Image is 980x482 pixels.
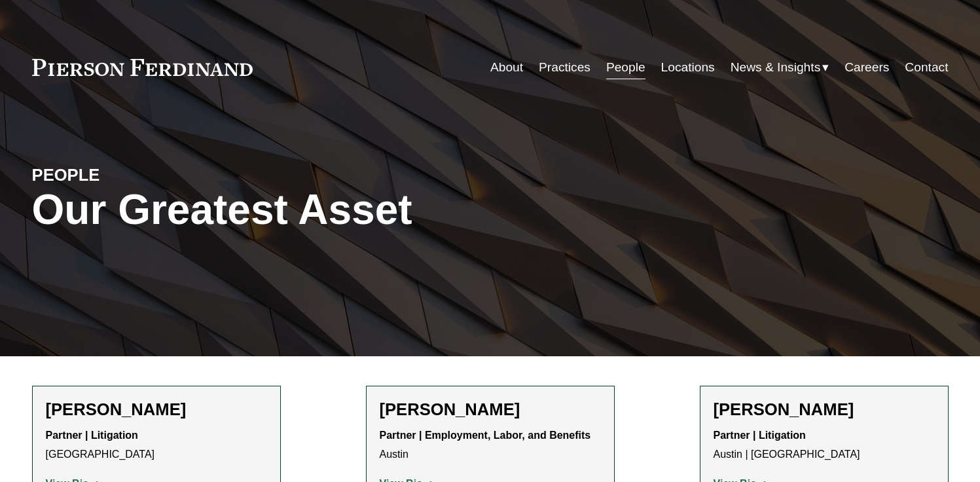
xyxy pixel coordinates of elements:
[731,55,829,80] a: folder dropdown
[539,55,590,80] a: Practices
[380,426,601,464] p: Austin
[905,55,948,80] a: Contact
[46,430,138,441] strong: Partner | Litigation
[380,399,601,420] h2: [PERSON_NAME]
[46,426,267,464] p: [GEOGRAPHIC_DATA]
[32,164,261,185] h4: PEOPLE
[731,56,821,79] span: News & Insights
[380,430,591,441] strong: Partner | Employment, Labor, and Benefits
[714,430,806,441] strong: Partner | Litigation
[844,55,889,80] a: Careers
[32,186,643,234] h1: Our Greatest Asset
[46,399,267,420] h2: [PERSON_NAME]
[714,426,935,464] p: Austin | [GEOGRAPHIC_DATA]
[714,399,935,420] h2: [PERSON_NAME]
[661,55,715,80] a: Locations
[606,55,645,80] a: People
[490,55,523,80] a: About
